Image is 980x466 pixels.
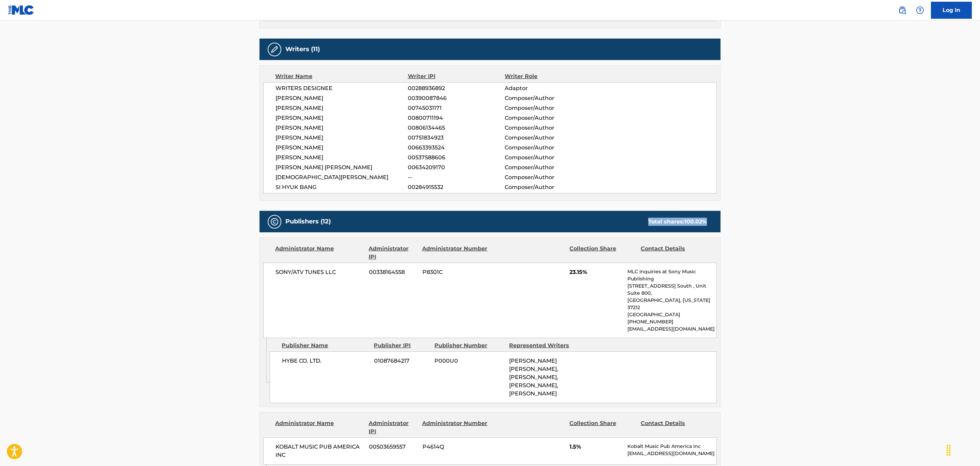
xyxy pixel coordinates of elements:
p: [GEOGRAPHIC_DATA] [627,311,716,318]
img: Publishers [270,218,279,226]
span: P000U0 [434,357,504,365]
div: Administrator Number [422,419,488,436]
div: Represented Writers [509,341,579,350]
p: [GEOGRAPHIC_DATA], [US_STATE] 37212 [627,297,716,311]
img: MLC Logo [8,5,34,15]
span: [PERSON_NAME] [276,104,408,112]
span: [PERSON_NAME] [276,154,408,162]
span: [PERSON_NAME] [276,94,408,102]
a: Public Search [895,3,909,17]
div: Contact Details [641,419,707,436]
span: 01087684217 [374,357,429,365]
span: 00634209170 [408,163,505,172]
div: Publisher Number [434,341,504,350]
span: 00338164558 [369,268,417,276]
span: 00800711194 [408,114,505,122]
span: [PERSON_NAME] [276,124,408,132]
span: P4614Q [422,443,489,451]
p: [STREET_ADDRESS] South , Unit Suite 800, [627,282,716,297]
span: Composer/Author [505,144,593,152]
iframe: Chat Widget [946,433,980,466]
div: Administrator Name [275,245,363,261]
div: Writer Role [505,72,593,81]
span: 00663393524 [408,144,505,152]
img: search [898,6,906,14]
a: Log In [931,2,972,19]
span: -- [408,173,505,181]
span: HYBE CO. LTD. [282,357,369,365]
p: Kobalt Music Pub America Inc [627,443,716,450]
div: Writer Name [275,72,408,81]
span: Composer/Author [505,104,593,112]
span: Composer/Author [505,154,593,162]
span: Composer/Author [505,124,593,132]
div: Administrator Number [422,245,488,261]
span: [PERSON_NAME] [276,114,408,122]
span: KOBALT MUSIC PUB AMERICA INC [276,443,364,459]
span: 00806134465 [408,124,505,132]
span: Composer/Author [505,94,593,102]
div: Total shares: [648,218,707,226]
span: WRITERS DESIGNEE [276,84,408,92]
span: Composer/Author [505,134,593,142]
span: 23.15% [569,268,622,276]
span: 00745031171 [408,104,505,112]
span: Composer/Author [505,173,593,181]
h5: Writers (11) [285,45,320,53]
div: Administrator Name [275,419,363,436]
span: Composer/Author [505,163,593,172]
span: 00751834923 [408,134,505,142]
p: [PHONE_NUMBER] [627,318,716,325]
div: Administrator IPI [369,419,417,436]
p: [EMAIL_ADDRESS][DOMAIN_NAME] [627,450,716,457]
span: [PERSON_NAME] [276,144,408,152]
h5: Publishers (12) [285,218,331,225]
span: 00503659557 [369,443,417,451]
span: SONY/ATV TUNES LLC [276,268,364,276]
span: 1.5% [569,443,622,451]
div: Drag [943,440,954,461]
span: 00390087846 [408,94,505,102]
span: Composer/Author [505,114,593,122]
img: Writers [270,45,279,54]
span: P8301C [422,268,489,276]
span: 100.02 % [684,218,707,225]
span: 00537588606 [408,154,505,162]
div: Contact Details [641,245,707,261]
span: [PERSON_NAME] [276,134,408,142]
div: Help [913,3,927,17]
span: [DEMOGRAPHIC_DATA][PERSON_NAME] [276,173,408,181]
span: 00284915532 [408,183,505,191]
span: 00288936892 [408,84,505,92]
span: [PERSON_NAME] [PERSON_NAME], [PERSON_NAME], [PERSON_NAME], [PERSON_NAME] [509,358,558,397]
div: Publisher IPI [374,341,429,350]
div: Writer IPI [408,72,505,81]
p: MLC Inquiries at Sony Music Publishing [627,268,716,282]
span: [PERSON_NAME] [PERSON_NAME] [276,163,408,172]
span: Composer/Author [505,183,593,191]
div: Administrator IPI [369,245,417,261]
img: help [916,6,924,14]
span: SI HYUK BANG [276,183,408,191]
p: [EMAIL_ADDRESS][DOMAIN_NAME] [627,325,716,333]
div: Publisher Name [282,341,369,350]
span: Adaptor [505,84,593,92]
div: Collection Share [569,245,636,261]
div: Collection Share [569,419,636,436]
